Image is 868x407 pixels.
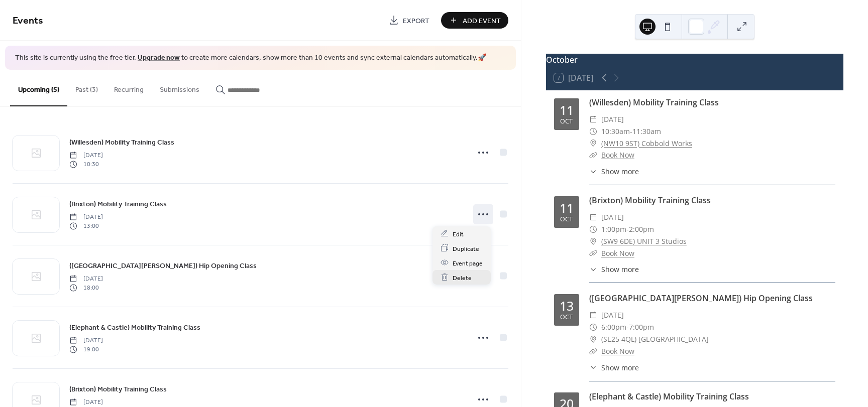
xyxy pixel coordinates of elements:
[69,212,103,221] span: [DATE]
[601,346,634,356] a: Book Now
[69,222,103,231] span: 13:00
[69,160,103,169] span: 10:30
[589,309,597,321] div: ​
[589,247,597,259] div: ​
[601,321,626,333] span: 6:00pm
[69,322,200,333] a: (Elephant & Castle) Mobility Training Class
[589,125,597,138] div: ​
[453,229,464,239] span: Edit
[13,11,43,31] span: Events
[589,264,597,275] div: ​
[629,321,654,333] span: 7:00pm
[601,362,639,373] span: Show more
[589,113,597,125] div: ​
[560,104,574,116] div: 11
[601,235,687,247] a: (SW9 6DE) UNIT 3 Studios
[69,322,200,333] span: (Elephant & Castle) Mobility Training Class
[69,345,103,354] span: 19:00
[589,195,711,206] a: (Brixton) Mobility Training Class
[69,274,103,283] span: [DATE]
[560,300,574,312] div: 13
[441,12,508,29] button: Add Event
[69,198,167,210] a: (Brixton) Mobility Training Class
[589,166,597,177] div: ​
[69,336,103,345] span: [DATE]
[601,264,639,275] span: Show more
[453,273,472,283] span: Delete
[601,113,624,125] span: [DATE]
[589,264,639,275] button: ​Show more
[601,125,630,138] span: 10:30am
[69,383,167,395] a: (Brixton) Mobility Training Class
[601,150,634,160] a: Book Now
[589,333,597,345] div: ​
[453,258,483,268] span: Event page
[589,293,813,304] a: ([GEOGRAPHIC_DATA][PERSON_NAME]) Hip Opening Class
[152,70,207,105] button: Submissions
[453,243,479,254] span: Duplicate
[632,125,661,138] span: 11:30am
[601,211,624,223] span: [DATE]
[589,138,597,150] div: ​
[69,199,167,209] span: (Brixton) Mobility Training Class
[69,137,174,148] span: (Willesden) Mobility Training Class
[463,16,501,26] span: Add Event
[601,333,709,345] a: (SE25 4QL) [GEOGRAPHIC_DATA]
[626,321,629,333] span: -
[381,12,437,29] a: Export
[601,223,626,235] span: 1:00pm
[138,51,180,65] a: Upgrade now
[67,70,106,105] button: Past (3)
[589,97,719,108] a: (Willesden) Mobility Training Class
[601,138,692,150] a: (NW10 9ST) Cobbold Works
[15,53,486,63] span: This site is currently using the free tier. to create more calendars, show more than 10 events an...
[69,284,103,293] span: 18:00
[403,16,429,26] span: Export
[560,202,574,214] div: 11
[69,397,103,406] span: [DATE]
[589,362,597,373] div: ​
[69,260,257,272] a: ([GEOGRAPHIC_DATA][PERSON_NAME]) Hip Opening Class
[589,391,749,402] a: (Elephant & Castle) Mobility Training Class
[560,314,573,321] div: Oct
[10,70,67,106] button: Upcoming (5)
[560,118,573,125] div: Oct
[69,151,103,160] span: [DATE]
[106,70,152,105] button: Recurring
[601,166,639,177] span: Show more
[589,235,597,247] div: ​
[601,248,634,258] a: Book Now
[630,125,632,138] span: -
[589,321,597,333] div: ​
[589,166,639,177] button: ​Show more
[601,309,624,321] span: [DATE]
[589,345,597,357] div: ​
[626,223,629,235] span: -
[589,362,639,373] button: ​Show more
[589,211,597,223] div: ​
[69,384,167,394] span: (Brixton) Mobility Training Class
[69,137,174,148] a: (Willesden) Mobility Training Class
[589,149,597,161] div: ​
[629,223,654,235] span: 2:00pm
[589,223,597,235] div: ​
[546,54,843,66] div: October
[69,260,257,271] span: ([GEOGRAPHIC_DATA][PERSON_NAME]) Hip Opening Class
[560,216,573,223] div: Oct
